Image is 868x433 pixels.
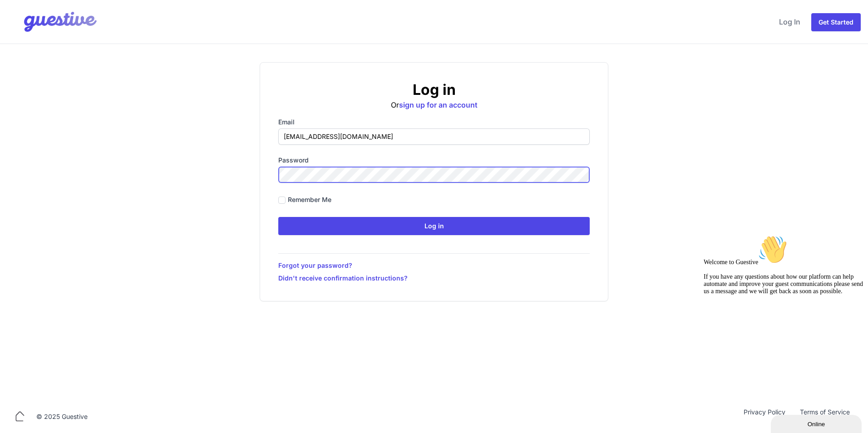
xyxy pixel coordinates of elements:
[775,11,804,33] a: Log In
[278,156,590,165] label: Password
[4,4,167,64] div: Welcome to Guestive👋If you have any questions about how our platform can help automate and improv...
[278,128,590,145] input: you@example.com
[7,4,99,40] img: Your Company
[4,27,163,63] span: Welcome to Guestive If you have any questions about how our platform can help automate and improv...
[36,412,88,421] div: © 2025 Guestive
[278,81,590,99] h2: Log in
[736,408,793,426] a: Privacy Policy
[811,13,861,31] a: Get Started
[278,274,590,283] a: Didn't receive confirmation instructions?
[278,81,590,110] div: Or
[278,217,590,235] input: Log in
[278,118,590,127] label: Email
[58,4,87,33] img: :wave:
[288,195,331,204] label: Remember me
[278,261,590,270] a: Forgot your password?
[399,100,478,109] a: sign up for an account
[771,413,863,433] iframe: chat widget
[700,231,863,410] iframe: chat widget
